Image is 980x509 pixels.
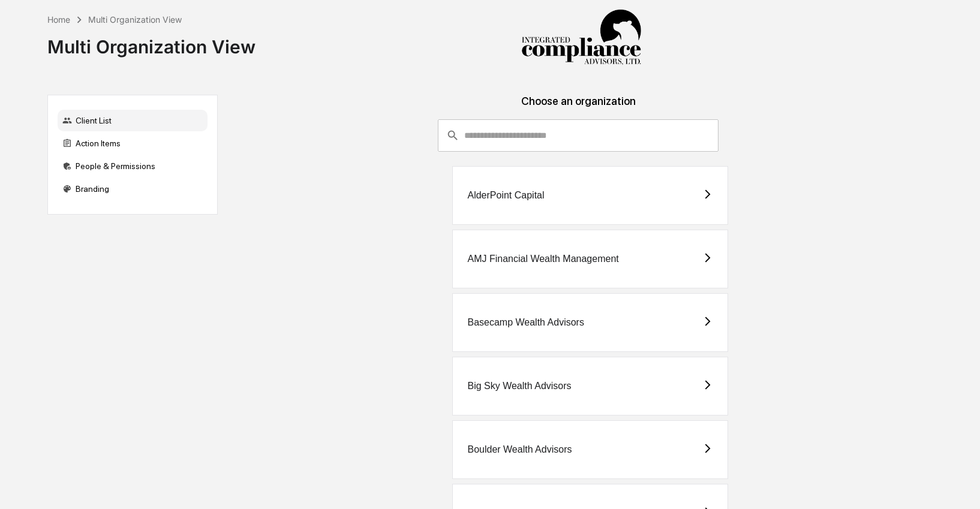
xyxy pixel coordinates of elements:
div: Action Items [58,132,208,154]
div: consultant-dashboard__filter-organizations-search-bar [438,119,719,152]
div: Home [47,14,70,25]
div: Client List [58,110,208,131]
div: Branding [58,178,208,200]
div: AlderPoint Capital [467,190,544,201]
div: Boulder Wealth Advisors [467,444,572,455]
div: Multi Organization View [88,14,182,25]
img: Integrated Compliance Advisors [521,10,641,66]
div: People & Permissions [58,155,208,177]
div: Choose an organization [227,95,930,119]
div: Multi Organization View [47,26,255,58]
div: AMJ Financial Wealth Management [467,254,618,264]
div: Big Sky Wealth Advisors [467,381,571,391]
div: Basecamp Wealth Advisors [467,317,584,328]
